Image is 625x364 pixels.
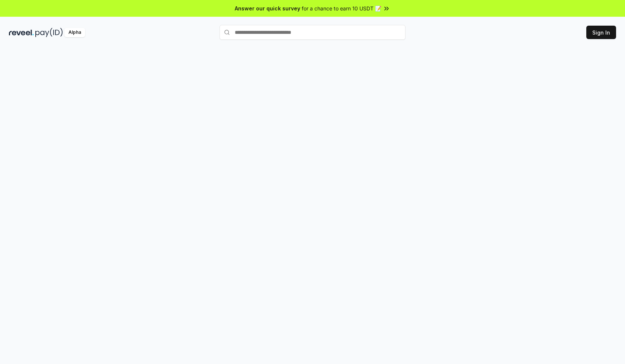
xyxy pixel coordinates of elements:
[35,28,63,37] img: pay_id
[302,4,381,12] span: for a chance to earn 10 USDT 📝
[9,28,34,37] img: reveel_dark
[586,26,616,39] button: Sign In
[64,28,85,37] div: Alpha
[235,4,300,12] span: Answer our quick survey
